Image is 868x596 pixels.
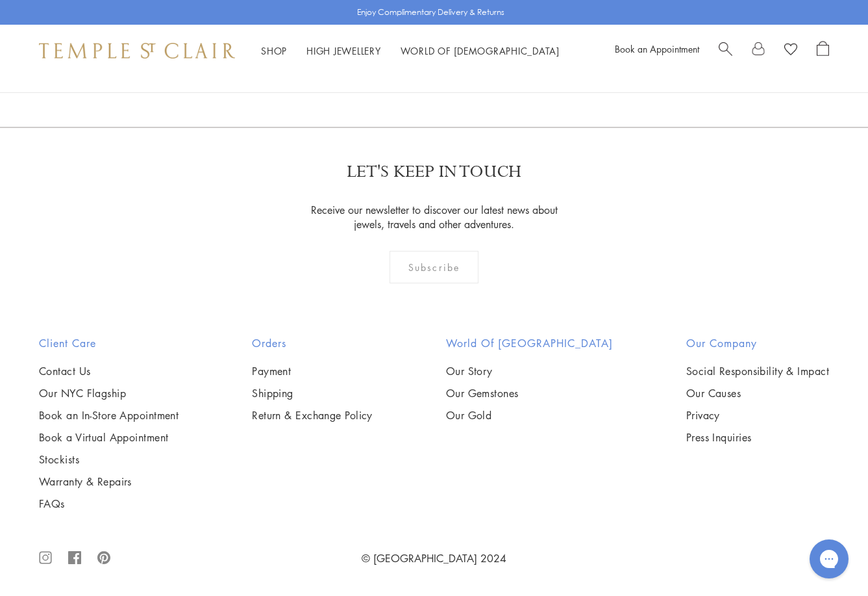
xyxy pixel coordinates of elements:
[39,386,179,400] a: Our NYC Flagship
[39,452,179,467] a: Stockists
[252,386,373,400] a: Shipping
[686,386,829,400] a: Our Causes
[446,364,613,378] a: Our Story
[686,408,829,422] a: Privacy
[306,44,381,57] a: High JewelleryHigh Jewellery
[446,408,613,422] a: Our Gold
[446,335,613,351] h2: World of [GEOGRAPHIC_DATA]
[362,551,506,565] a: © [GEOGRAPHIC_DATA] 2024
[686,335,829,351] h2: Our Company
[347,161,521,183] p: LET'S KEEP IN TOUCH
[686,430,829,445] a: Press Inquiries
[261,44,287,57] a: ShopShop
[817,41,829,60] a: Open Shopping Bag
[252,408,373,422] a: Return & Exchange Policy
[252,335,373,351] h2: Orders
[615,42,699,55] a: Book an Appointment
[357,6,504,19] p: Enjoy Complimentary Delivery & Returns
[686,364,829,378] a: Social Responsibility & Impact
[303,203,565,231] p: Receive our newsletter to discover our latest news about jewels, travels and other adventures.
[39,474,179,489] a: Warranty & Repairs
[39,335,179,351] h2: Client Care
[252,364,373,378] a: Payment
[39,497,179,511] a: FAQs
[803,535,855,583] iframe: Gorgias live chat messenger
[401,44,560,57] a: World of [DEMOGRAPHIC_DATA]World of [DEMOGRAPHIC_DATA]
[784,41,797,60] a: View Wishlist
[261,43,560,59] nav: Main navigation
[390,251,478,283] div: Subscribe
[446,386,613,400] a: Our Gemstones
[719,41,732,60] a: Search
[39,43,235,58] img: Temple St. Clair
[39,430,179,445] a: Book a Virtual Appointment
[39,364,179,378] a: Contact Us
[39,408,179,422] a: Book an In-Store Appointment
